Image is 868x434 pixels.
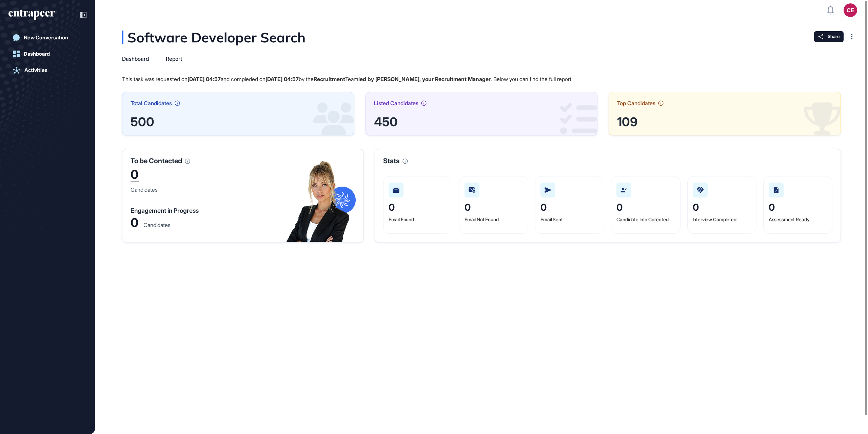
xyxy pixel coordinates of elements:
strong: led by [PERSON_NAME], your Recruitment Manager [358,76,491,82]
img: assessment-ready.310c9921.svg [773,187,779,193]
button: CE [844,3,857,17]
div: Candidates [143,222,171,228]
div: Activities [24,67,47,73]
div: Dashboard [122,56,149,62]
a: Activities [8,63,86,77]
a: Dashboard [8,47,86,61]
img: mail-not-found.6d6f3542.svg [469,187,475,193]
span: Stats [383,157,400,164]
img: interview-completed.2e5fb22e.svg [697,187,704,193]
span: Listed Candidates [374,100,418,106]
img: candidate-info-collected.0d179624.svg [620,188,627,192]
span: Email Not Found [465,216,499,222]
span: 0 [769,202,775,213]
img: mail-found.beeca5f9.svg [393,188,399,193]
a: New Conversation [8,31,86,44]
span: Interview Completed [693,216,736,222]
strong: [DATE] 04:57 [188,76,221,82]
div: New Conversation [24,35,68,41]
span: Share [828,34,840,39]
span: 0 [693,202,699,213]
span: 0 [616,202,623,213]
div: Engagement in Progress [131,208,199,214]
div: 450 [374,117,589,127]
div: Report [166,56,182,62]
span: Email Sent [540,216,563,222]
span: Top Candidates [617,100,655,106]
div: 500 [131,117,346,127]
span: To be Contacted [131,157,182,164]
div: entrapeer-logo [8,10,55,20]
strong: [DATE] 04:57 [265,76,299,82]
span: Total Candidates [131,100,172,106]
span: Candidate Info Collected [616,216,668,222]
div: Software Developer Search [122,31,373,44]
div: 0 [131,218,139,228]
span: 0 [389,202,395,213]
span: 0 [465,202,471,213]
div: 109 [617,117,832,127]
div: 0 [131,168,139,182]
strong: Recruitment [314,76,345,82]
span: Email Found [389,216,414,222]
span: Assessment Ready [769,216,810,222]
p: This task was requested on and compleded on by the Team . Below you can find the full report. [122,75,841,83]
img: mail-sent.2f0bcde8.svg [545,187,551,193]
span: 0 [540,202,547,213]
div: Candidates [131,187,158,192]
div: Dashboard [24,51,50,57]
